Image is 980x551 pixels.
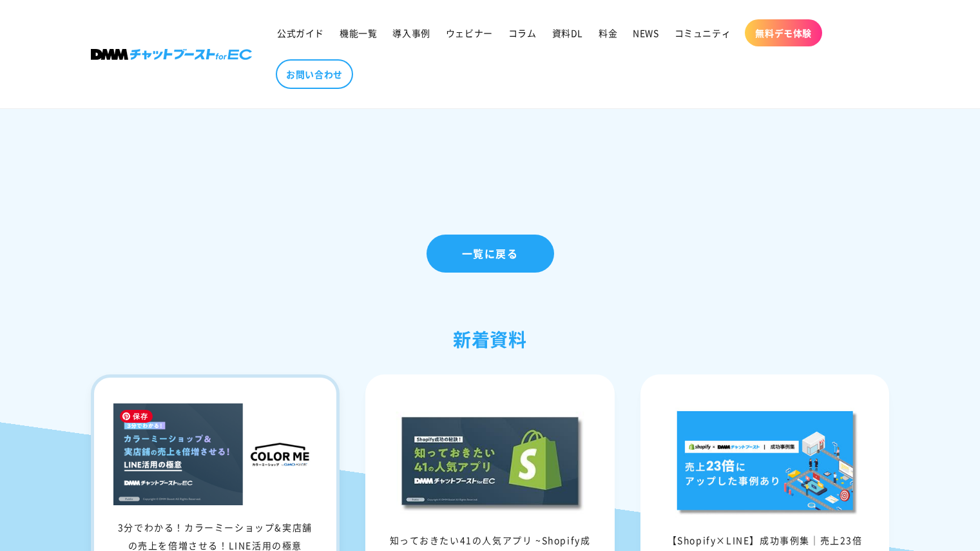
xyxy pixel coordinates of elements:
[501,19,544,46] a: コラム
[599,27,617,39] span: 料金
[427,235,554,273] a: 一覧に戻る
[438,19,501,46] a: ウェビナー
[340,27,377,39] span: 機能一覧
[276,59,353,89] a: お問い合わせ
[591,19,625,46] a: 料金
[392,27,430,39] span: 導入事例
[91,49,252,60] img: 株式会社DMM Boost
[269,19,332,46] a: 公式ガイド
[332,19,385,46] a: 機能一覧
[755,27,812,39] span: 無料デモ体験
[625,19,666,46] a: NEWS
[385,19,437,46] a: 導入事例
[745,19,822,46] a: 無料デモ体験
[91,324,890,355] h2: 新着資料
[277,27,324,39] span: 公式ガイド
[120,410,153,423] span: 保存
[508,27,537,39] span: コラム
[286,68,343,80] span: お問い合わせ
[633,27,658,39] span: NEWS
[552,27,583,39] span: 資料DL
[446,27,493,39] span: ウェビナー
[544,19,591,46] a: 資料DL
[675,27,731,39] span: コミュニティ
[667,19,739,46] a: コミュニティ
